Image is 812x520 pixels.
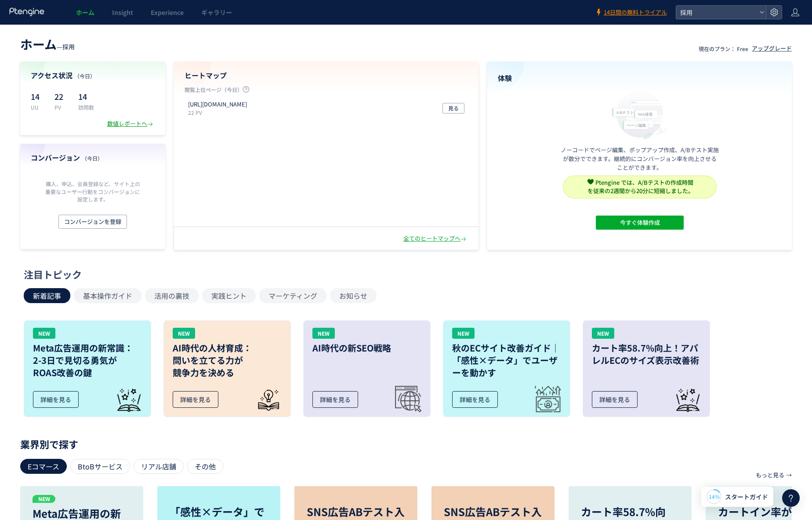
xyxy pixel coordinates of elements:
[185,70,468,81] h4: ヒートマップ
[187,459,223,474] div: その他
[31,89,44,103] p: 14
[678,6,756,19] span: 採用
[756,468,784,483] p: もっと見る
[33,391,79,408] div: 詳細を見る
[54,103,68,111] p: PV
[452,391,498,408] div: 詳細を見る
[403,234,468,243] div: 全てのヒートマップへ
[202,288,256,303] button: 実践ヒント
[64,215,121,229] span: コンバージョンを登録
[24,320,151,417] a: NEWMeta広告運用の新常識：2-3日で見切る勇気がROAS改善の鍵詳細を見る
[107,120,155,128] div: 数値レポートへ
[78,89,94,103] p: 14
[259,288,326,303] button: マーケティング
[151,8,184,17] span: Experience
[595,8,667,17] a: 14日間の無料トライアル
[583,320,710,417] a: NEWカート率58.7%向上！アパレルECのサイズ表示改善術詳細を見る
[163,320,291,417] a: NEWAI時代の人材育成：問いを立てる力が競争力を決める詳細を見る
[699,45,748,52] p: 現在のプラン： Free
[561,146,719,172] p: ノーコードでページ編集、ポップアップ作成、A/Bテスト実施が数分でできます。継続的にコンバージョン率を向上させることができます。
[145,288,199,303] button: 活用の裏技
[620,216,660,230] span: 今すぐ体験作成
[31,103,44,111] p: UU
[31,70,155,81] h4: アクセス状況
[592,328,614,339] div: NEW
[33,495,55,503] p: NEW
[62,42,75,51] span: 採用
[20,441,792,447] p: 業界別で探す
[20,35,75,53] div: —
[312,328,335,339] div: NEW
[185,86,468,97] p: 閲覧上位ページ（今日）
[70,459,130,474] div: BtoBサービス
[498,73,781,83] h4: 体験
[31,153,155,163] h4: コンバージョン
[448,103,459,114] span: 見る
[592,391,638,408] div: 詳細を見る
[786,468,792,483] p: →
[709,493,720,500] span: 14%
[442,103,464,114] button: 見る
[188,109,250,116] p: 22 PV
[443,320,570,417] a: NEW秋のECサイト改善ガイド｜「感性×データ」でユーザーを動かす詳細を見る
[43,180,142,202] p: 購入、申込、会員登録など、サイト上の重要なユーザー行動をコンバージョンに設定します。
[587,179,594,185] img: svg+xml,%3c
[725,492,768,502] span: スタートガイド
[20,459,67,474] div: Eコマース
[592,342,701,366] h3: カート率58.7%向上！アパレルECのサイズ表示改善術
[752,44,792,53] div: アップグレード
[452,342,561,379] h3: 秋のECサイト改善ガイド｜「感性×データ」でユーザーを動かす
[112,8,133,17] span: Insight
[173,328,195,339] div: NEW
[24,267,784,281] div: 注目トピック
[134,459,184,474] div: リアル店舗
[303,320,431,417] a: NEWAI時代の新SEO戦略詳細を見る
[201,8,232,17] span: ギャラリー
[54,89,68,103] p: 22
[608,88,672,140] img: home_experience_onbo_jp-C5-EgdA0.svg
[33,328,55,339] div: NEW
[312,342,421,354] h3: AI時代の新SEO戦略
[58,215,127,229] button: コンバージョンを登録
[78,103,94,111] p: 訪問数
[74,288,141,303] button: 基本操作ガイド
[604,8,667,17] span: 14日間の無料トライアル
[452,328,475,339] div: NEW
[312,391,358,408] div: 詳細を見る
[24,288,70,303] button: 新着記事
[20,35,57,53] span: ホーム
[33,342,142,379] h3: Meta広告運用の新常識： 2-3日で見切る勇気が ROAS改善の鍵
[173,342,282,379] h3: AI時代の人材育成： 問いを立てる力が 競争力を決める
[330,288,377,303] button: お知らせ
[74,72,95,80] span: （今日）
[188,100,247,109] p: https://momo-gpt.com/recruit
[173,391,218,408] div: 詳細を見る
[82,154,103,162] span: （今日）
[587,178,694,195] span: Ptengine では、A/Bテストの作成時間 を従来の2週間から20分に短縮しました。
[76,8,94,17] span: ホーム
[596,216,684,230] button: 今すぐ体験作成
